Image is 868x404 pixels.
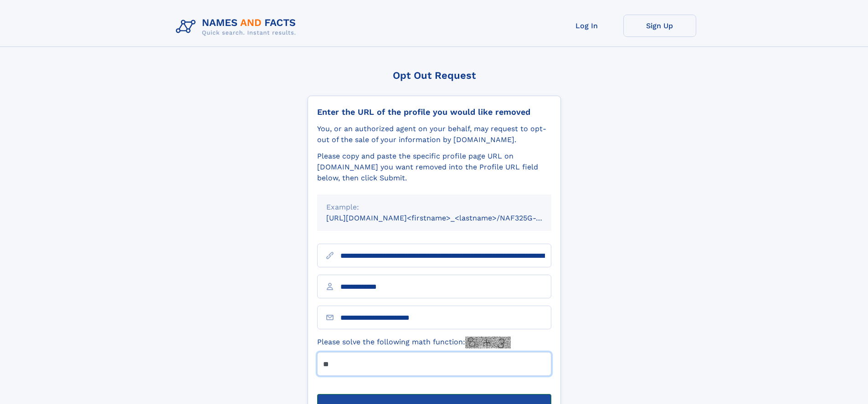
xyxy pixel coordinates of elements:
[326,202,542,213] div: Example:
[317,107,551,117] div: Enter the URL of the profile you would like removed
[623,15,696,37] a: Sign Up
[317,123,551,145] div: You, or an authorized agent on your behalf, may request to opt-out of the sale of your informatio...
[317,337,511,348] label: Please solve the following math function:
[317,151,551,184] div: Please copy and paste the specific profile page URL on [DOMAIN_NAME] you want removed into the Pr...
[326,214,569,222] small: [URL][DOMAIN_NAME]<firstname>_<lastname>/NAF325G-xxxxxxxx
[172,15,303,39] img: Logo Names and Facts
[550,15,623,37] a: Log In
[308,70,561,81] div: Opt Out Request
